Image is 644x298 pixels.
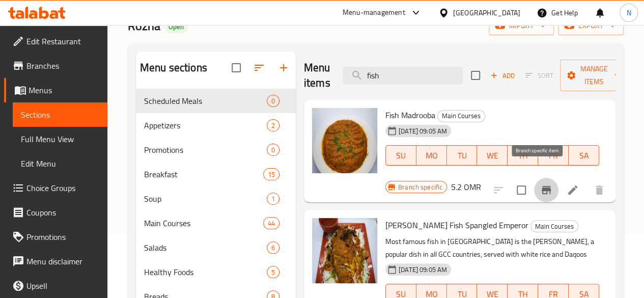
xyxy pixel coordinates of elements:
a: Edit Restaurant [4,29,107,53]
span: Choice Groups [26,182,99,194]
a: Coupons [4,200,107,225]
span: N [626,7,631,18]
img: Fish Madrooba [312,108,377,173]
div: Soup [144,193,267,205]
button: Add [486,68,519,84]
span: export [566,19,615,32]
a: Sections [13,102,107,127]
div: Main Courses44 [136,211,296,235]
span: Full Menu View [21,133,99,145]
span: Branch specific [394,182,446,192]
div: Healthy Foods5 [136,260,296,284]
span: WE [481,148,503,163]
span: Main Courses [438,110,485,122]
div: items [267,266,279,278]
button: Branch-specific-item [534,178,558,202]
span: 0 [267,96,279,106]
button: export [558,16,624,35]
button: FR [538,145,569,166]
span: Select all sections [226,57,247,78]
span: Select section first [519,68,560,84]
span: SA [573,148,595,163]
button: import [489,16,554,35]
button: SA [569,145,599,166]
h6: 5.2 OMR [451,180,481,194]
div: items [267,144,279,156]
span: FR [542,148,565,163]
p: Most famous fish in [GEOGRAPHIC_DATA] is the [PERSON_NAME], a popular dish in all GCC countries, ... [385,235,599,261]
a: Menu disclaimer [4,249,107,274]
span: [PERSON_NAME] Fish Spangled Emperor [385,218,528,233]
div: Appetizers2 [136,113,296,138]
span: Main Courses [144,217,263,229]
a: Branches [4,53,107,78]
h2: Menu items [304,60,330,91]
div: Appetizers [144,119,267,131]
span: 6 [267,243,279,253]
span: Main Courses [531,221,578,232]
a: Full Menu View [13,127,107,151]
button: MO [416,145,447,166]
span: Salads [144,241,267,254]
div: Promotions0 [136,138,296,162]
img: Fry Sherry Fish Spangled Emperor [312,218,377,283]
span: Add item [486,68,519,84]
div: Breakfast15 [136,162,296,186]
div: Soup1 [136,186,296,211]
span: Breakfast [144,168,263,180]
span: Add [489,70,516,82]
div: items [263,168,279,180]
span: Upsell [26,280,99,292]
button: Manage items [560,60,628,91]
button: Add section [271,56,296,80]
span: Open [164,22,188,31]
span: Menu disclaimer [26,255,99,267]
span: Branches [26,60,99,72]
span: import [497,19,546,32]
span: SU [390,148,412,163]
span: TU [451,148,473,163]
span: Promotions [144,144,267,156]
span: 1 [267,194,279,204]
span: Coupons [26,206,99,219]
span: [DATE] 09:05 AM [395,126,451,136]
a: Menus [4,78,107,102]
span: 2 [267,121,279,130]
div: Main Courses [530,220,578,232]
span: MO [421,148,443,163]
a: Edit Menu [13,151,107,176]
div: Salads6 [136,235,296,260]
span: 0 [267,145,279,155]
span: Menus [29,84,99,96]
span: Sections [21,109,99,121]
div: [GEOGRAPHIC_DATA] [453,7,520,18]
div: Open [164,21,188,33]
button: delete [587,178,611,202]
span: Fish Madrooba [385,107,435,123]
span: [DATE] 09:05 AM [395,265,451,275]
span: TH [512,148,534,163]
div: items [267,193,279,205]
a: Edit menu item [567,184,579,196]
button: TH [508,145,538,166]
span: Edit Restaurant [26,35,99,47]
div: Menu-management [343,7,405,19]
span: Healthy Foods [144,266,267,278]
button: TU [447,145,478,166]
span: 5 [267,267,279,277]
span: 15 [264,170,279,179]
div: Main Courses [437,110,485,122]
div: items [267,95,279,107]
div: items [267,241,279,254]
div: Scheduled Meals0 [136,89,296,113]
a: Upsell [4,274,107,298]
span: Select section [465,65,486,86]
span: Rozna [128,14,160,37]
span: Scheduled Meals [144,95,267,107]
